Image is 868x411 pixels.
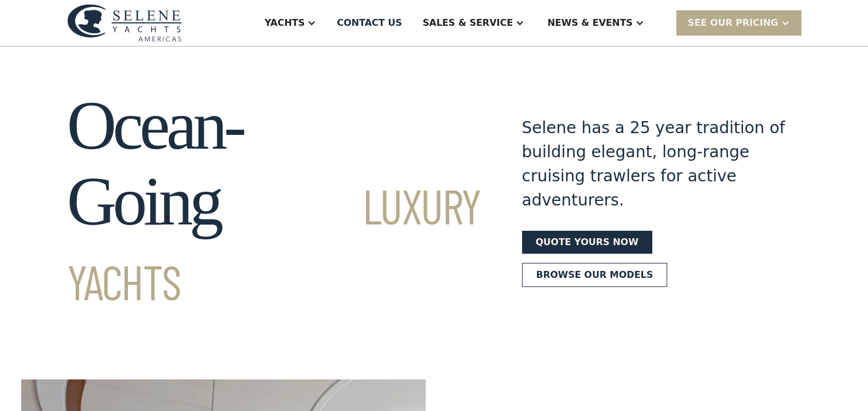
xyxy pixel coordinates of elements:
[688,16,779,30] div: SEE Our Pricing
[67,176,481,310] span: Luxury Yachts
[67,88,481,315] h1: Ocean-Going
[423,16,513,30] div: Sales & Service
[67,4,182,41] img: logo
[522,263,668,287] a: Browse our models
[264,16,305,30] div: Yachts
[522,231,652,254] a: Quote yours now
[547,16,633,30] div: News & EVENTS
[676,10,801,35] div: SEE Our Pricing
[337,16,402,30] div: Contact US
[522,116,786,212] div: Selene has a 25 year tradition of building elegant, long-range cruising trawlers for active adven...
